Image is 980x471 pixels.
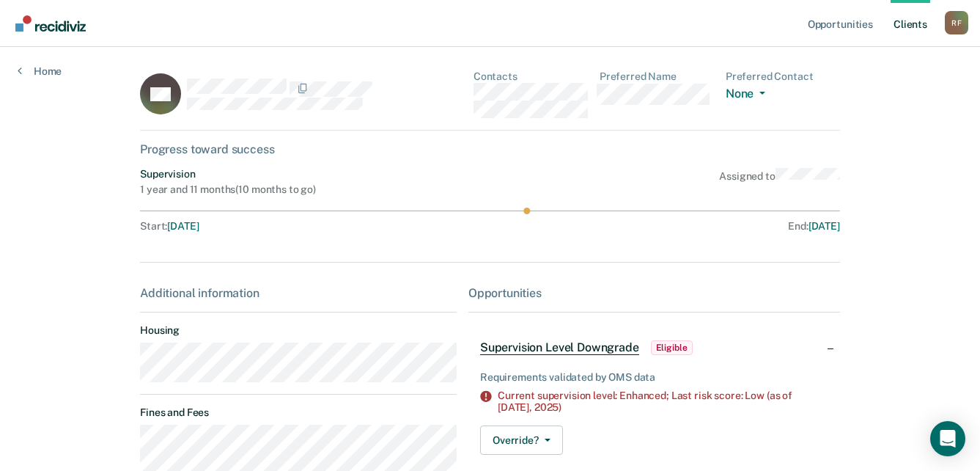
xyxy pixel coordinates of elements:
span: Supervision Level Downgrade [480,340,639,355]
button: None [726,87,771,103]
button: Override? [480,426,563,455]
a: Home [18,65,62,78]
div: Supervision Level DowngradeEligible [468,324,840,371]
dt: Fines and Fees [140,406,457,419]
div: Supervision [140,168,316,180]
span: 2025) [534,401,561,413]
div: Opportunities [468,286,840,300]
div: 1 year and 11 months ( 10 months to go ) [140,183,316,196]
div: Open Intercom Messenger [930,421,965,456]
button: Profile dropdown button [945,11,968,34]
div: Progress toward success [140,142,840,156]
span: [DATE] [167,220,199,232]
img: Recidiviz [15,15,86,32]
span: [DATE] [808,220,840,232]
div: Additional information [140,286,457,300]
div: Assigned to [719,168,840,196]
div: Current supervision level: Enhanced; Last risk score: Low (as of [DATE], [498,390,828,415]
div: End : [496,220,840,233]
dt: Housing [140,324,457,337]
dt: Preferred Contact [726,70,840,83]
div: R F [945,11,968,34]
div: Requirements validated by OMS data [480,371,828,384]
dt: Contacts [474,70,588,83]
dt: Preferred Name [600,70,714,83]
div: Start : [140,220,490,233]
span: Eligible [651,340,693,355]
